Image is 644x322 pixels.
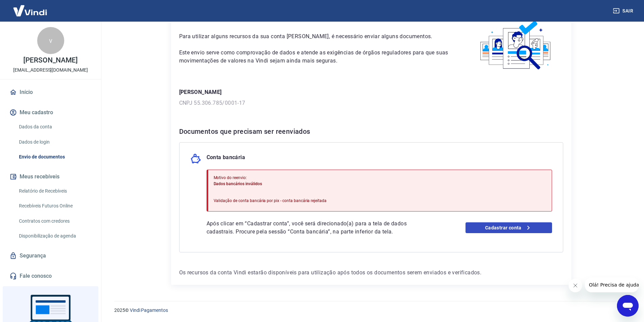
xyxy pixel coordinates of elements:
[37,27,64,54] div: v
[16,150,93,164] a: Envio de documentos
[585,277,639,292] iframe: Mensagem da empresa
[8,169,93,184] button: Meus recebíveis
[8,248,93,263] a: Segurança
[190,153,201,164] img: money_pork.0c50a358b6dafb15dddc3eea48f23780.svg
[214,175,327,181] p: Motivo do reenvio:
[179,126,563,137] h6: Documentos que precisam ser reenviados
[179,49,453,65] p: Este envio serve como comprovação de dados e atende as exigências de órgãos reguladores para que ...
[214,181,262,186] span: Dados bancários inválidos
[179,99,563,107] p: CNPJ 55.306.785/0001-17
[13,67,88,74] p: [EMAIL_ADDRESS][DOMAIN_NAME]
[179,269,563,277] p: Os recursos da conta Vindi estarão disponíveis para utilização após todos os documentos serem env...
[16,214,93,228] a: Contratos com credores
[214,198,327,204] p: Validação de conta bancária por pix - conta bancária rejeitada
[466,222,552,233] a: Cadastrar conta
[569,279,582,292] iframe: Fechar mensagem
[16,229,93,243] a: Disponibilização de agenda
[207,153,245,164] p: Conta bancária
[16,199,93,213] a: Recebíveis Futuros Online
[179,88,563,96] p: [PERSON_NAME]
[130,307,168,313] a: Vindi Pagamentos
[8,105,93,120] button: Meu cadastro
[179,32,453,41] p: Para utilizar alguns recursos da sua conta [PERSON_NAME], é necessário enviar alguns documentos.
[8,85,93,100] a: Início
[612,5,636,17] button: Sair
[8,0,52,21] img: Vindi
[114,307,628,314] p: 2025 ©
[4,5,57,10] span: Olá! Precisa de ajuda?
[207,220,431,236] p: Após clicar em “Cadastrar conta”, você será direcionado(a) para a tela de dados cadastrais. Procu...
[16,120,93,134] a: Dados da conta
[23,57,77,64] p: [PERSON_NAME]
[16,135,93,149] a: Dados de login
[8,269,93,283] a: Fale conosco
[617,295,639,317] iframe: Botão para abrir a janela de mensagens
[16,184,93,198] a: Relatório de Recebíveis
[469,19,563,72] img: waiting_documents.41d9841a9773e5fdf392cede4d13b617.svg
